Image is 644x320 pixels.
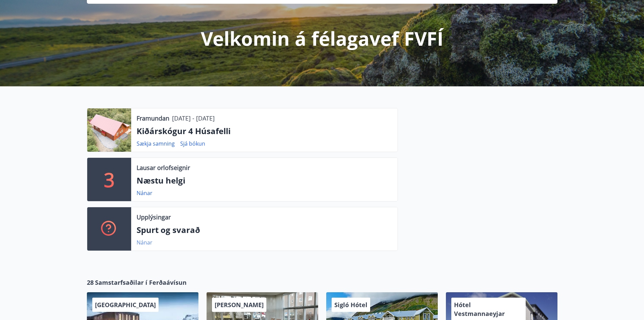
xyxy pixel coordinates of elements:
[137,224,392,236] p: Spurt og svarað
[137,239,152,246] a: Nánar
[137,114,169,123] p: Framundan
[137,189,152,197] a: Nánar
[95,278,187,287] span: Samstarfsaðilar í Ferðaávísun
[137,125,392,137] p: Kiðárskógur 4 Húsafelli
[95,301,156,309] span: [GEOGRAPHIC_DATA]
[137,163,190,172] p: Lausar orlofseignir
[137,140,175,147] a: Sækja samning
[454,301,505,318] span: Hótel Vestmannaeyjar
[180,140,205,147] a: Sjá bókun
[172,114,215,123] p: [DATE] - [DATE]
[334,301,367,309] span: Sigló Hótel
[104,167,115,192] p: 3
[201,25,444,51] p: Velkomin á félagavef FVFÍ
[137,175,392,186] p: Næstu helgi
[87,278,94,287] span: 28
[215,301,264,309] span: [PERSON_NAME]
[137,213,171,221] p: Upplýsingar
